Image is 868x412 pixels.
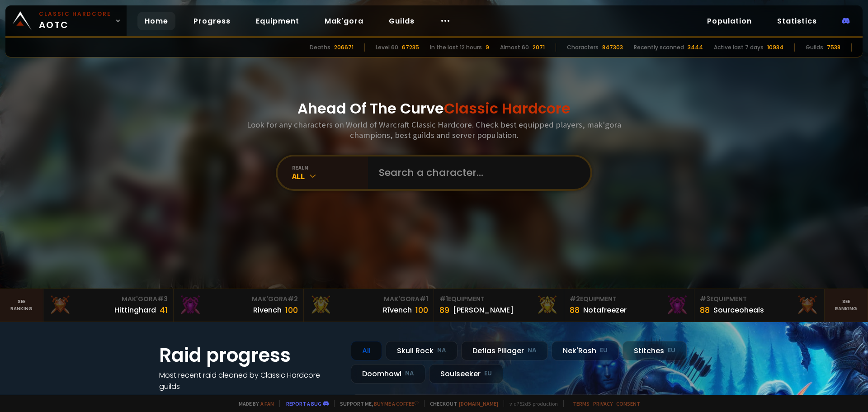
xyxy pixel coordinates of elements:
[159,369,340,392] h4: Most recent raid cleaned by Classic Hardcore guilds
[713,304,764,316] div: Sourceoheals
[827,43,840,52] div: 7538
[159,393,218,403] a: See all progress
[243,119,625,140] h3: Look for any characters on World of Warcraft Classic Hardcore. Check best equipped players, mak'g...
[459,400,498,407] a: [DOMAIN_NAME]
[310,43,330,52] div: Deaths
[334,43,354,52] div: 206671
[402,43,419,52] div: 67235
[600,346,608,355] small: EU
[461,341,548,360] div: Defias Pillager
[383,304,412,316] div: Rîvench
[137,12,175,30] a: Home
[334,400,419,407] span: Support me,
[533,43,545,52] div: 2071
[714,43,764,52] div: Active last 7 days
[386,341,458,360] div: Skull Rock
[570,304,580,316] div: 88
[424,400,498,407] span: Checkout
[439,304,449,316] div: 89
[623,341,687,360] div: Stitches
[700,294,710,303] span: # 3
[304,289,434,322] a: Mak'Gora#1Rîvench100
[437,346,446,355] small: NA
[616,400,640,407] a: Consent
[453,304,514,316] div: [PERSON_NAME]
[297,98,571,119] h1: Ahead Of The Curve
[285,304,298,316] div: 100
[288,294,298,303] span: # 2
[434,289,564,322] a: #1Equipment89[PERSON_NAME]
[286,400,321,407] a: Report a bug
[439,294,558,304] div: Equipment
[43,289,174,322] a: Mak'Gora#3Hittinghard41
[767,43,783,52] div: 10934
[249,12,307,30] a: Equipment
[429,364,503,384] div: Soulseeker
[309,294,428,304] div: Mak'Gora
[583,304,627,316] div: Notafreezer
[573,400,590,407] a: Terms
[351,364,425,384] div: Doomhowl
[292,164,368,171] div: realm
[825,289,868,322] a: Seeranking
[114,304,156,316] div: Hittinghard
[260,400,274,407] a: a fan
[528,346,537,355] small: NA
[5,5,127,36] a: Classic HardcoreAOTC
[382,12,422,30] a: Guilds
[694,289,825,322] a: #3Equipment88Sourceoheals
[570,294,689,304] div: Equipment
[405,369,414,378] small: NA
[351,341,382,360] div: All
[700,12,759,30] a: Population
[688,43,703,52] div: 3444
[570,294,580,303] span: # 2
[159,341,340,369] h1: Raid progress
[552,341,619,360] div: Nek'Rosh
[668,346,675,355] small: EU
[567,43,599,52] div: Characters
[700,294,819,304] div: Equipment
[602,43,623,52] div: 847303
[593,400,613,407] a: Privacy
[634,43,684,52] div: Recently scanned
[317,12,371,30] a: Mak'gora
[373,156,580,189] input: Search a character...
[160,304,168,316] div: 41
[179,294,298,304] div: Mak'Gora
[770,12,824,30] a: Statistics
[253,304,282,316] div: Rivench
[39,10,111,18] small: Classic Hardcore
[700,304,710,316] div: 88
[420,294,428,303] span: # 1
[157,294,168,303] span: # 3
[233,400,274,407] span: Made by
[500,43,529,52] div: Almost 60
[174,289,304,322] a: Mak'Gora#2Rivench100
[430,43,482,52] div: In the last 12 hours
[374,400,419,407] a: Buy me a coffee
[486,43,489,52] div: 9
[564,289,694,322] a: #2Equipment88Notafreezer
[439,294,448,303] span: # 1
[415,304,428,316] div: 100
[186,12,238,30] a: Progress
[444,98,571,118] span: Classic Hardcore
[484,369,492,378] small: EU
[292,171,368,181] div: All
[39,10,111,32] span: AOTC
[376,43,398,52] div: Level 60
[504,400,558,407] span: v. d752d5 - production
[49,294,168,304] div: Mak'Gora
[806,43,823,52] div: Guilds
